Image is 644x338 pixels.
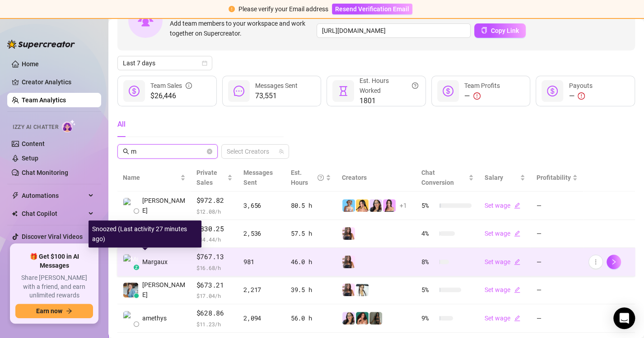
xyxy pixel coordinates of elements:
[15,252,93,270] span: 🎁 Get $100 in AI Messages
[485,174,503,181] span: Salary
[142,280,186,300] span: [PERSON_NAME]
[536,174,570,181] span: Profitability
[22,140,45,147] a: Content
[514,287,520,293] span: edit
[170,18,313,38] span: Add team members to your workspace and work together on Supercreator.
[464,82,500,89] span: Team Profits
[7,40,75,49] img: logo-BBDzfeDw.svg
[22,233,83,240] a: Discover Viral Videos
[421,228,436,238] span: 4 %
[243,201,280,210] div: 3,656
[279,149,284,154] span: team
[196,320,233,329] span: $ 11.23 /h
[22,60,39,68] a: Home
[421,257,436,267] span: 8 %
[196,251,233,262] span: $767.13
[485,202,520,209] a: Set wageedit
[196,235,233,244] span: $ 14.44 /h
[13,123,58,132] span: Izzy AI Chatter
[22,155,38,162] a: Setup
[514,315,520,321] span: edit
[12,210,18,217] img: Chat Copilot
[12,192,19,199] span: thunderbolt
[359,76,418,96] div: Est. Hours Worked
[342,199,355,212] img: Vanessa
[421,201,436,210] span: 5 %
[202,60,207,66] span: calendar
[400,201,407,210] span: + 1
[142,257,168,267] span: Margaux
[243,257,280,267] div: 981
[150,81,192,91] div: Team Sales
[123,198,138,213] img: Paul James Sori…
[531,248,583,276] td: —
[332,4,412,14] button: Resend Verification Email
[291,228,331,238] div: 57.5 h
[15,274,93,300] span: Share [PERSON_NAME] with a friend, and earn unlimited rewards
[359,96,418,106] span: 1801
[142,196,186,215] span: [PERSON_NAME]
[412,76,418,96] span: question-circle
[421,285,436,295] span: 5 %
[123,173,178,183] span: Name
[547,86,558,96] span: dollar-circle
[22,206,86,221] span: Chat Copilot
[238,4,328,14] div: Please verify your Email address
[342,312,355,324] img: Sami
[514,259,520,265] span: edit
[593,259,599,265] span: more
[123,283,138,297] img: Beverly Llamosa
[369,312,382,324] img: Brandy
[129,86,140,96] span: dollar-circle
[36,307,62,315] span: Earn now
[338,86,349,96] span: hourglass
[578,92,585,100] span: exclamation-circle
[531,220,583,248] td: —
[514,230,520,237] span: edit
[142,313,167,323] span: amethys
[443,86,453,96] span: dollar-circle
[196,207,233,216] span: $ 12.08 /h
[196,263,233,272] span: $ 16.68 /h
[243,285,280,295] div: 2,217
[229,6,235,12] span: exclamation-circle
[342,256,355,268] img: Isla
[474,23,526,38] button: Copy Link
[123,56,207,70] span: Last 7 days
[22,169,68,176] a: Chat Monitoring
[22,96,66,104] a: Team Analytics
[243,228,280,238] div: 2,536
[196,280,233,291] span: $673.21
[196,195,233,206] span: $972.82
[531,192,583,220] td: —
[531,276,583,305] td: —
[255,82,298,89] span: Messages Sent
[611,259,617,265] span: right
[243,313,280,323] div: 2,094
[485,230,520,237] a: Set wageedit
[485,286,520,293] a: Set wageedit
[291,257,331,267] div: 46.0 h
[531,304,583,333] td: —
[22,75,94,89] a: Creator Analytics
[196,224,233,234] span: $830.25
[336,164,416,192] th: Creators
[123,311,138,326] img: amethys
[22,188,86,203] span: Automations
[150,91,192,101] span: $26,446
[464,91,500,101] div: —
[291,168,324,187] div: Est. Hours
[134,265,139,270] div: z
[491,27,519,34] span: Copy Link
[514,202,520,209] span: edit
[243,169,273,186] span: Messages Sent
[421,169,454,186] span: Chat Conversion
[123,254,138,269] img: Margaux
[117,119,126,130] div: All
[117,164,191,192] th: Name
[485,258,520,265] a: Set wageedit
[356,283,369,296] img: Celine
[342,283,355,296] img: Isla
[481,27,487,33] span: copy
[186,81,192,91] span: info-circle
